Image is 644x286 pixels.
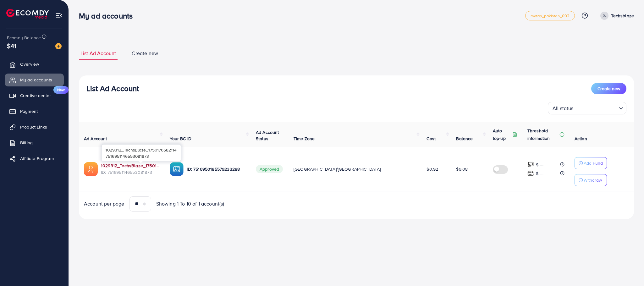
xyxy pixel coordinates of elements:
span: Create new [132,50,158,57]
span: Time Zone [294,135,315,142]
img: logo [6,9,49,19]
img: ic-ads-acc.e4c84228.svg [84,162,98,176]
span: Ad Account Status [256,129,279,142]
span: All status [551,104,575,113]
span: List Ad Account [80,50,116,57]
span: metap_pakistan_002 [531,14,570,18]
span: My ad accounts [20,77,52,83]
a: Techsblaze [598,12,634,20]
p: Withdraw [584,176,602,184]
img: top-up amount [527,170,534,177]
button: Withdraw [575,174,607,186]
h3: My ad accounts [79,11,138,20]
span: $41 [7,41,16,50]
span: New [53,86,69,94]
h3: List Ad Account [86,84,139,93]
span: $9.08 [456,166,468,172]
div: 7516951146553081873 [102,145,181,161]
button: Add Fund [575,157,607,169]
span: Affiliate Program [20,155,54,162]
span: ID: 7516951146553081873 [101,169,160,175]
p: Add Fund [584,159,603,167]
a: Overview [5,58,64,70]
span: $0.92 [427,166,438,172]
a: metap_pakistan_002 [525,11,575,20]
a: Affiliate Program [5,152,64,165]
iframe: Chat [617,258,639,281]
span: Account per page [84,200,124,207]
p: Auto top-up [493,127,511,142]
img: menu [55,12,63,19]
span: Showing 1 To 10 of 1 account(s) [156,200,224,207]
span: Create new [597,85,620,92]
span: Action [575,135,587,142]
p: $ --- [536,161,544,168]
span: Approved [256,165,283,173]
input: Search for option [575,102,616,113]
button: Create new [591,83,626,94]
a: Creative centerNew [5,89,64,102]
img: image [55,43,62,49]
span: Product Links [20,124,47,130]
img: top-up amount [527,161,534,168]
span: Ecomdy Balance [7,35,41,41]
p: $ --- [536,170,544,177]
a: Payment [5,105,64,118]
a: Product Links [5,121,64,133]
span: Creative center [20,92,51,99]
span: Billing [20,140,33,146]
span: Ad Account [84,135,107,142]
span: Your BC ID [170,135,191,142]
img: ic-ba-acc.ded83a64.svg [170,162,184,176]
p: ID: 7516950185579233288 [187,165,245,173]
span: [GEOGRAPHIC_DATA]/[GEOGRAPHIC_DATA] [294,166,381,172]
span: Cost [427,135,436,142]
span: Payment [20,108,38,114]
div: Search for option [548,102,626,114]
span: Balance [456,135,473,142]
span: Overview [20,61,39,67]
a: 1029312_TechsBlaze_1750176582114 [101,162,160,169]
a: My ad accounts [5,74,64,86]
p: Techsblaze [611,12,634,19]
span: 1029312_TechsBlaze_1750176582114 [106,147,177,153]
a: Billing [5,136,64,149]
p: Threshold information [527,127,558,142]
